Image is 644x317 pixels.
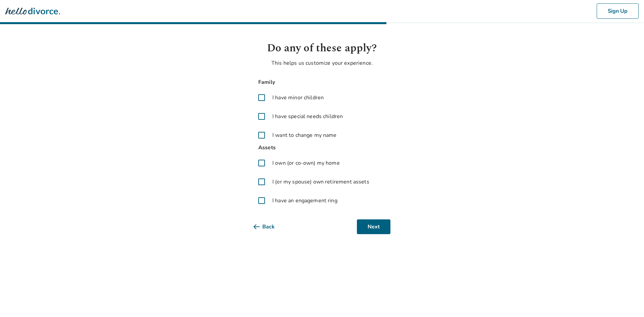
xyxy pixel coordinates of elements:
button: Sign Up [597,3,639,19]
span: Assets [254,143,390,152]
span: I have an engagement ring [272,197,337,205]
span: I want to change my name [272,131,337,139]
span: I (or my spouse) own retirement assets [272,178,369,186]
p: This helps us customize your experience. [254,59,390,67]
button: Next [357,219,390,234]
span: I own (or co-own) my home [272,159,340,167]
iframe: Chat Widget [610,285,644,317]
h1: Do any of these apply? [254,40,390,56]
button: Back [254,219,285,234]
span: I have minor children [272,94,324,102]
span: Family [254,78,390,87]
span: I have special needs children [272,112,343,120]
